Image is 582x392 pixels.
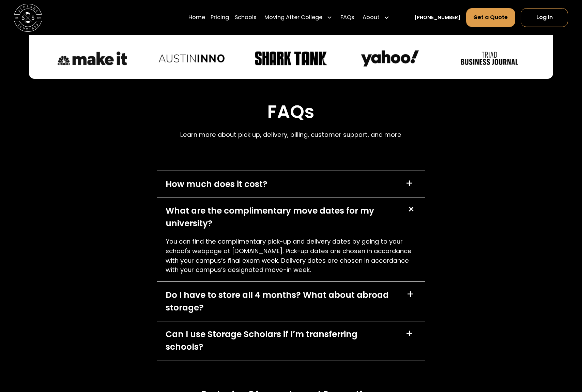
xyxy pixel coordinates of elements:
[414,14,460,21] a: [PHONE_NUMBER]
[405,328,413,339] div: +
[407,289,414,300] div: +
[188,8,205,27] a: Home
[211,8,229,27] a: Pricing
[55,49,129,68] img: CNBC Make It logo.
[262,8,335,27] div: Moving After College
[180,130,401,140] p: Learn more about pick up, delivery, billing, customer support, and more
[166,328,397,353] div: Can I use Storage Scholars if I’m transferring schools?
[264,13,322,22] div: Moving After College
[405,178,413,189] div: +
[340,8,354,27] a: FAQs
[14,3,42,31] img: Storage Scholars main logo
[166,237,417,275] p: You can find the complimentary pick-up and delivery dates by going to your school's webpage at [D...
[166,289,398,314] div: Do I have to store all 4 months? What about abroad storage?
[166,178,267,191] div: How much does it cost?
[235,8,256,27] a: Schools
[166,205,398,230] div: What are the complimentary move dates for my university?
[466,8,515,27] a: Get a Quote
[363,13,380,22] div: About
[360,8,392,27] div: About
[404,203,417,216] div: +
[521,8,568,27] a: Log In
[180,101,401,123] h2: FAQs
